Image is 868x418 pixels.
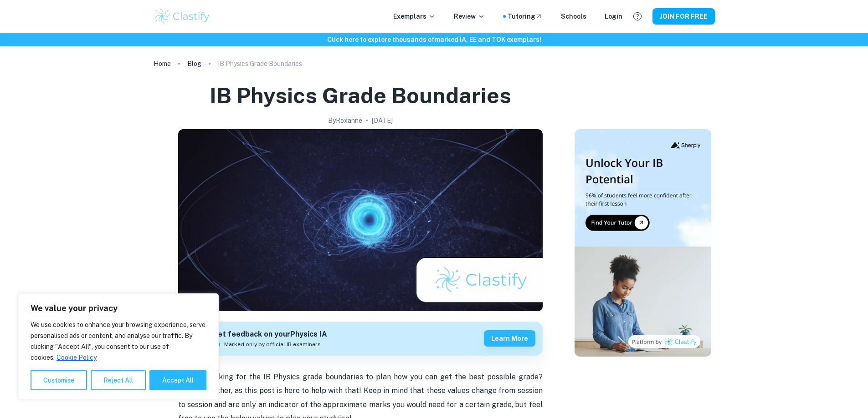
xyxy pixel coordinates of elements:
p: IB Physics Grade Boundaries [218,59,302,69]
h6: Click here to explore thousands of marked IA, EE and TOK exemplars ! [2,35,866,45]
img: IB Physics Grade Boundaries cover image [178,129,543,311]
p: We use cookies to enhance your browsing experience, serve personalised ads or content, and analys... [31,319,206,363]
h1: IB Physics Grade Boundaries [210,81,511,110]
a: Get feedback on yourPhysics IAMarked only by official IB examinersLearn more [178,322,543,356]
a: Schools [561,11,586,21]
p: We value your privacy [31,303,206,314]
button: Customise [31,370,87,390]
a: Blog [187,57,201,70]
button: JOIN FOR FREE [652,8,715,25]
button: Learn more [484,330,535,347]
a: Login [605,11,622,21]
span: Marked only by official IB examiners [224,340,321,348]
img: Thumbnail [575,129,711,357]
h2: By Roxanne [328,116,362,126]
div: We value your privacy [18,293,219,400]
a: Home [154,57,171,70]
p: Review [454,11,485,21]
p: Exemplars [393,11,436,21]
p: • [366,116,368,126]
button: Accept All [149,370,206,390]
h6: Get feedback on your Physics IA [212,329,327,340]
button: Reject All [91,370,146,390]
h2: [DATE] [372,116,393,126]
a: Tutoring [508,11,543,21]
img: Clastify logo [154,7,211,25]
a: Cookie Policy [56,353,97,362]
button: Help and Feedback [630,9,645,24]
